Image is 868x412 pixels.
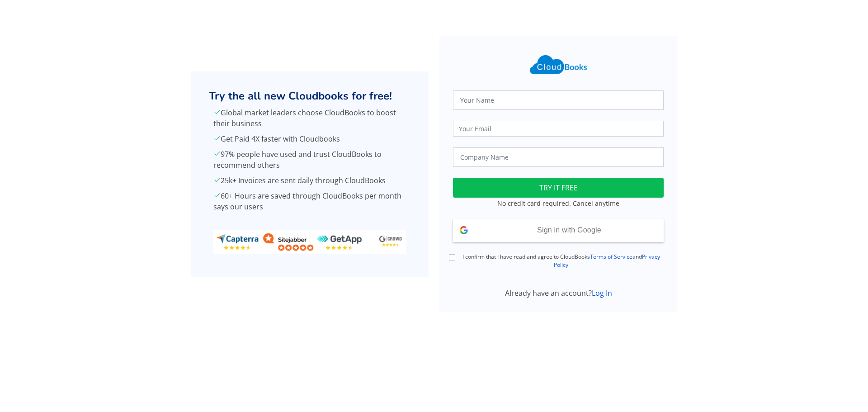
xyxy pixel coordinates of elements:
[448,288,669,298] div: Already have an account?
[453,178,664,198] button: TRY IT FREE
[213,175,406,186] p: 25k+ Invoices are sent daily through CloudBooks
[209,90,410,103] h2: Try the all new Cloudbooks for free!
[213,190,406,212] p: 60+ Hours are saved through CloudBooks per month says our users
[524,50,592,80] img: Cloudbooks Logo
[537,226,601,234] span: Sign in with Google
[213,133,406,144] p: Get Paid 4X faster with Cloudbooks
[213,149,406,170] p: 97% people have used and trust CloudBooks to recommend others
[592,288,612,298] a: Log In
[213,107,406,129] p: Global market leaders choose CloudBooks to boost their business
[497,199,619,208] small: No credit card required. Cancel anytime
[590,253,632,260] a: Terms of Service
[458,253,664,269] label: I confirm that I have read and agree to CloudBooks and
[554,253,660,269] a: Privacy Policy
[453,90,664,110] input: Your Name
[453,121,664,137] input: Your Email
[453,147,664,167] input: Company Name
[213,230,406,254] img: ratings_banner.png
